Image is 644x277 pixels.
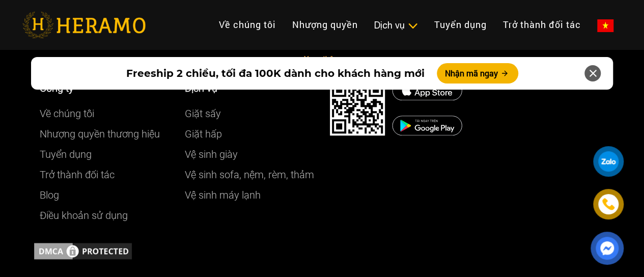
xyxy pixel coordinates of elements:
[437,63,518,84] button: Nhận mã ngay
[40,209,128,221] a: Điều khoản sử dụng
[40,169,115,181] a: Trở thành đối tác
[185,107,221,120] a: Giặt sấy
[597,19,613,32] img: vn-flag.png
[32,245,134,255] a: DMCA.com Protection Status
[392,116,462,135] img: DMCA.com Protection Status
[40,189,59,201] a: Blog
[22,12,146,38] img: heramo-logo.png
[40,107,94,120] a: Về chúng tôi
[185,148,238,160] a: Vệ sinh giày
[595,190,622,218] a: phone-icon
[407,21,418,31] img: subToggleIcon
[185,169,314,181] a: Vệ sinh sofa, nệm, rèm, thảm
[40,148,92,160] a: Tuyển dụng
[32,241,134,261] img: DMCA.com Protection Status
[211,14,284,36] a: Về chúng tôi
[374,18,418,32] div: Dịch vụ
[185,128,222,140] a: Giặt hấp
[185,189,261,201] a: Vệ sinh máy lạnh
[40,128,160,140] a: Nhượng quyền thương hiệu
[126,66,425,81] span: Freeship 2 chiều, tối đa 100K dành cho khách hàng mới
[603,199,614,210] img: phone-icon
[495,14,589,36] a: Trở thành đối tác
[284,14,366,36] a: Nhượng quyền
[426,14,495,36] a: Tuyển dụng
[330,80,385,135] img: DMCA.com Protection Status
